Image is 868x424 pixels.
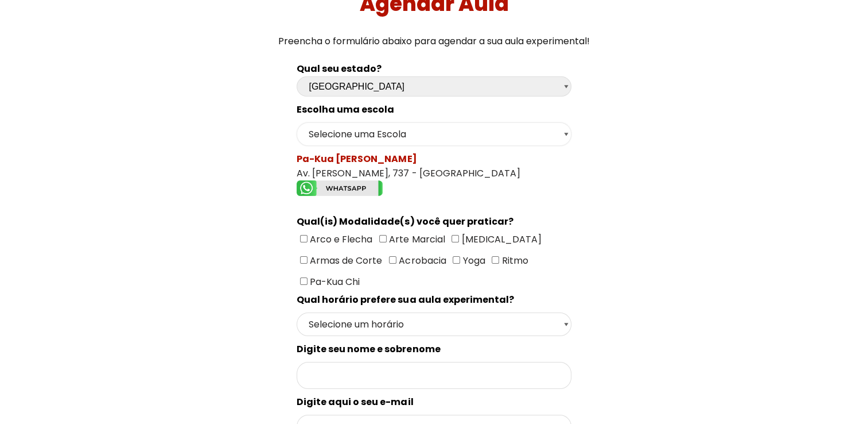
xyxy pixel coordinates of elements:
input: Arco e Flecha [300,235,308,242]
b: Qual seu estado? [297,62,382,75]
span: Pa-Kua Chi [308,275,360,288]
input: Arte Marcial [379,235,387,242]
span: Acrobacia [396,254,446,267]
span: Armas de Corte [308,254,382,267]
span: Ritmo [499,254,528,267]
span: Yoga [460,254,485,267]
span: Arte Marcial [387,233,445,246]
input: Yoga [453,256,460,264]
input: Pa-Kua Chi [300,277,308,285]
spam: Qual(is) Modalidade(s) você quer praticar? [297,215,513,228]
input: Ritmo [492,256,499,264]
spam: Digite seu nome e sobrenome [297,342,440,356]
span: [MEDICAL_DATA] [459,233,541,246]
spam: Qual horário prefere sua aula experimental? [297,293,513,306]
input: Armas de Corte [300,256,308,264]
img: whatsapp [297,180,383,196]
input: Acrobacia [389,256,396,264]
div: Av. [PERSON_NAME], 737 - [GEOGRAPHIC_DATA] [297,152,571,200]
spam: Digite aqui o seu e-mail [297,395,413,408]
spam: Pa-Kua [PERSON_NAME] [297,152,417,165]
span: Arco e Flecha [308,233,372,246]
input: [MEDICAL_DATA] [451,235,459,242]
spam: Escolha uma escola [297,103,394,116]
p: Preencha o formulário abaixo para agendar a sua aula experimental! [5,33,864,49]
